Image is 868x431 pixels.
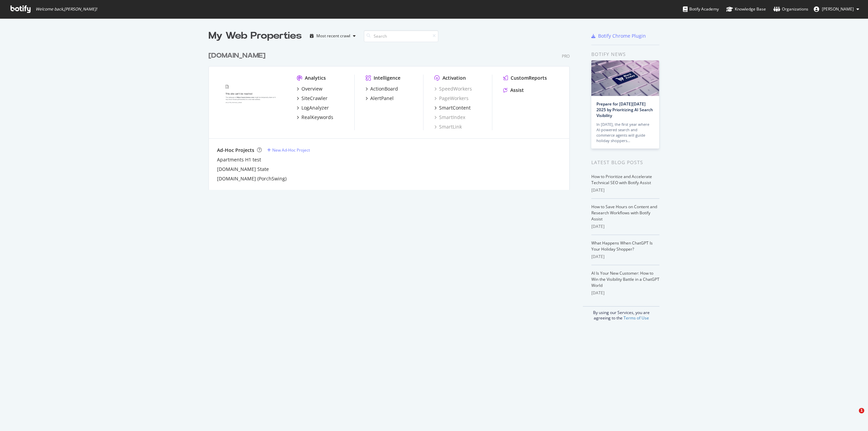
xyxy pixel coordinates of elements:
[562,53,570,59] div: Pro
[364,30,438,42] input: Search
[301,104,329,111] div: LogAnalyzer
[510,87,524,94] div: Assist
[209,51,265,61] div: [DOMAIN_NAME]
[598,33,646,39] div: Botify Chrome Plugin
[217,175,287,182] a: [DOMAIN_NAME] (PorchSwing)
[503,87,524,94] a: Assist
[272,147,310,153] div: New Ad-Hoc Project
[297,95,328,102] a: SiteCrawler
[624,315,649,321] a: Terms of Use
[307,31,358,41] button: Most recent crawl
[591,33,646,39] a: Botify Chrome Plugin
[591,204,657,222] a: How to Save Hours on Content and Research Workflows with Botify Assist
[591,254,659,260] div: [DATE]
[434,114,465,121] a: SmartIndex
[374,75,400,81] div: Intelligence
[217,156,261,163] a: Apartments H1 test
[439,104,471,111] div: SmartContent
[301,85,322,92] div: Overview
[434,95,469,102] a: PageWorkers
[845,408,861,424] iframe: Intercom live chat
[209,29,302,43] div: My Web Properties
[591,51,659,58] div: Botify news
[267,147,310,153] a: New Ad-Hoc Project
[591,174,652,185] a: How to Prioritize and Accelerate Technical SEO with Botify Assist
[511,75,547,81] div: CustomReports
[217,147,254,154] div: Ad-Hoc Projects
[370,95,394,102] div: AlertPanel
[683,6,719,13] div: Botify Academy
[434,85,472,92] a: SpeedWorkers
[591,270,659,288] a: AI Is Your New Customer: How to Win the Visibility Battle in a ChatGPT World
[583,306,659,321] div: By using our Services, you are agreeing to the
[822,6,854,12] span: Todd
[442,75,466,81] div: Activation
[859,408,864,413] span: 1
[297,104,329,111] a: LogAnalyzer
[596,101,653,118] a: Prepare for [DATE][DATE] 2025 by Prioritizing AI Search Visibility
[591,223,659,230] div: [DATE]
[591,159,659,166] div: Latest Blog Posts
[434,104,471,111] a: SmartContent
[808,4,865,15] button: [PERSON_NAME]
[591,240,653,252] a: What Happens When ChatGPT Is Your Holiday Shopper?
[297,85,322,92] a: Overview
[773,6,808,13] div: Organizations
[503,75,547,81] a: CustomReports
[209,51,268,61] a: [DOMAIN_NAME]
[591,187,659,193] div: [DATE]
[434,123,462,130] a: SmartLink
[366,95,394,102] a: AlertPanel
[297,114,333,121] a: RealKeywords
[301,95,328,102] div: SiteCrawler
[726,6,766,13] div: Knowledge Base
[596,122,654,143] div: In [DATE], the first year where AI-powered search and commerce agents will guide holiday shoppers…
[370,85,398,92] div: ActionBoard
[301,114,333,121] div: RealKeywords
[316,34,350,38] div: Most recent crawl
[217,166,269,173] a: [DOMAIN_NAME] State
[217,75,286,130] img: www.homes.com
[36,6,97,12] span: Welcome back, [PERSON_NAME] !
[366,85,398,92] a: ActionBoard
[591,60,659,96] img: Prepare for Black Friday 2025 by Prioritizing AI Search Visibility
[591,290,659,296] div: [DATE]
[305,75,326,81] div: Analytics
[209,43,575,190] div: grid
